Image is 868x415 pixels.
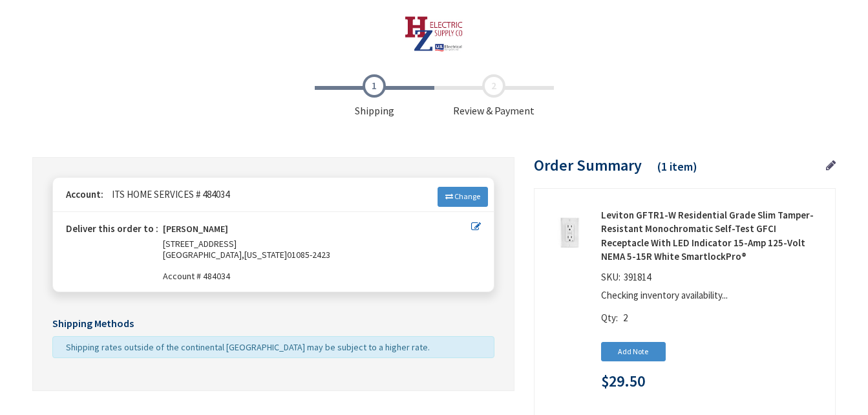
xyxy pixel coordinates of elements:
div: SKU: [601,270,654,288]
span: Account # 484034 [163,271,471,282]
span: Order Summary [534,155,642,175]
strong: Leviton GFTR1-W Residential Grade Slim Tamper-Resistant Monochromatic Self-Test GFCI Receptacle W... [601,208,825,264]
strong: [PERSON_NAME] [163,224,228,239]
span: [GEOGRAPHIC_DATA], [163,249,244,261]
span: Shipping rates outside of the continental [GEOGRAPHIC_DATA] may be subject to a higher rate. [66,341,430,353]
strong: Account: [66,188,103,200]
a: Change [438,187,488,206]
img: HZ Electric Supply [405,16,463,52]
span: Shipping [315,74,434,118]
strong: Deliver this order to : [66,222,158,235]
span: ITS HOME SERVICES # 484034 [105,188,229,200]
img: Leviton GFTR1-W Residential Grade Slim Tamper-Resistant Monochromatic Self-Test GFCI Receptacle W... [549,213,589,253]
span: $29.50 [601,373,645,390]
p: Checking inventory availability... [601,288,819,302]
span: 2 [623,312,628,324]
h5: Shipping Methods [52,318,494,330]
span: (1 item) [657,159,697,174]
span: Change [454,191,480,201]
span: [US_STATE] [244,249,287,261]
span: 01085-2423 [287,249,330,261]
span: Qty [601,312,616,324]
span: Review & Payment [434,74,554,118]
span: [STREET_ADDRESS] [163,238,237,250]
span: 391814 [620,271,654,283]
